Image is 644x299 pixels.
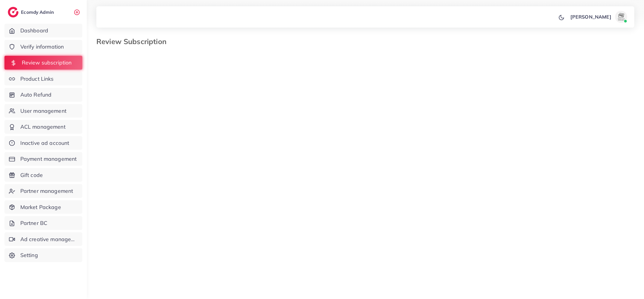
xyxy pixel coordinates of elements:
[4,104,82,118] a: User management
[20,155,77,163] span: Payment management
[20,187,73,195] span: Partner management
[567,11,630,23] a: [PERSON_NAME]avatar
[4,72,82,86] a: Product Links
[20,123,66,131] span: ACL management
[20,235,78,243] span: Ad creative management
[20,219,48,227] span: Partner BC
[4,184,82,198] a: Partner management
[20,91,52,99] span: Auto Refund
[20,75,54,83] span: Product Links
[570,13,611,20] p: [PERSON_NAME]
[4,152,82,166] a: Payment management
[4,40,82,54] a: Verify information
[8,7,19,17] img: logo
[4,248,82,262] a: Setting
[20,107,66,115] span: User management
[20,203,61,211] span: Market Package
[4,88,82,102] a: Auto Refund
[4,168,82,182] a: Gift code
[21,9,55,15] h2: Ecomdy Admin
[4,216,82,230] a: Partner BC
[22,59,72,67] span: Review subscription
[8,7,55,17] a: logoEcomdy Admin
[4,232,82,246] a: Ad creative management
[615,11,627,23] img: avatar
[4,200,82,214] a: Market Package
[96,37,171,46] h3: Review Subscription
[4,120,82,134] a: ACL management
[4,136,82,150] a: Inactive ad account
[20,139,69,147] span: Inactive ad account
[20,43,64,51] span: Verify information
[20,251,38,259] span: Setting
[4,56,82,70] a: Review subscription
[20,171,43,179] span: Gift code
[20,27,48,34] span: Dashboard
[4,24,82,37] a: Dashboard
